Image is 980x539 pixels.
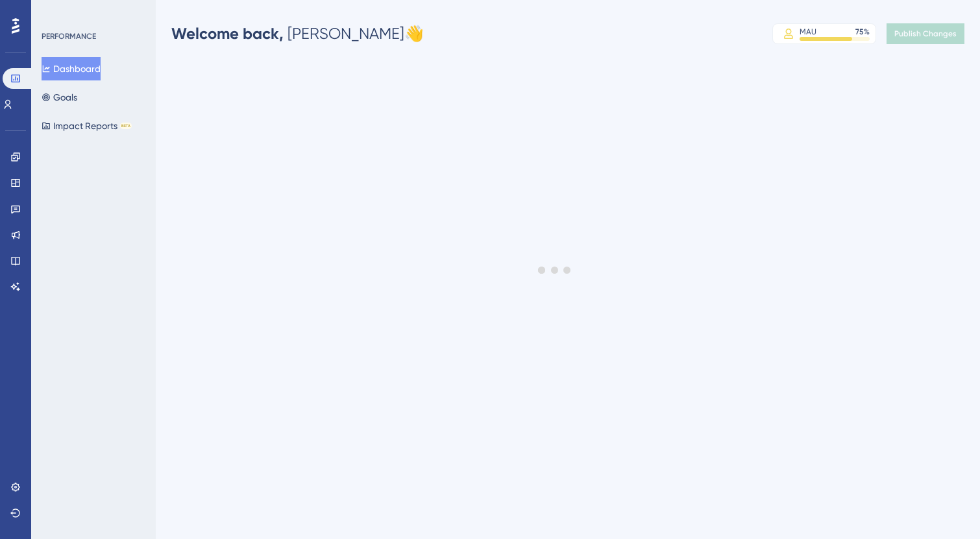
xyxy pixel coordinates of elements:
[800,27,816,37] div: MAU
[171,23,424,44] div: [PERSON_NAME] 👋
[120,123,132,129] div: BETA
[894,29,957,39] span: Publish Changes
[42,31,96,42] div: PERFORMANCE
[42,86,77,109] button: Goals
[171,24,284,43] span: Welcome back,
[887,23,964,44] button: Publish Changes
[855,27,870,37] div: 75 %
[42,114,132,138] button: Impact ReportsBETA
[42,57,101,80] button: Dashboard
